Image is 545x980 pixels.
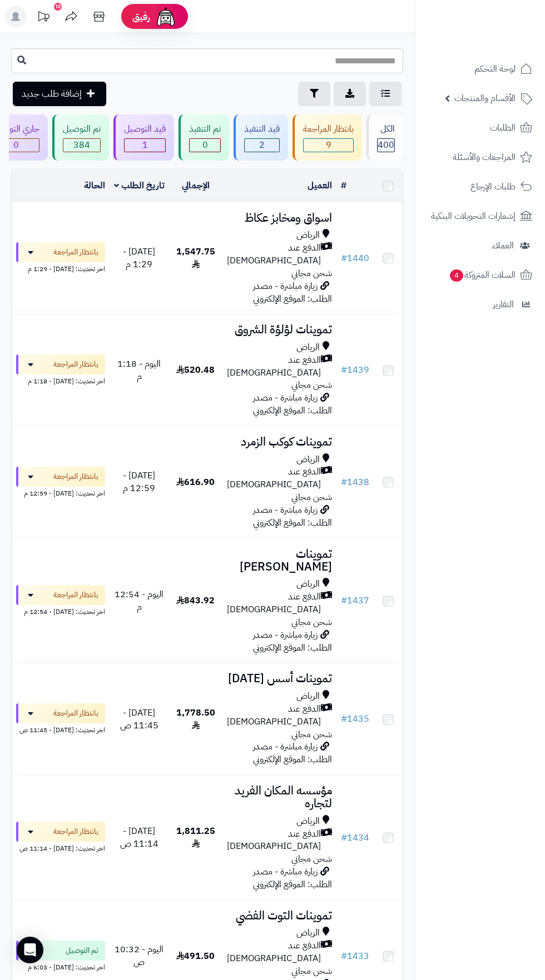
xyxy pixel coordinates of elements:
span: # [341,594,347,607]
a: قيد التوصيل 1 [111,114,176,161]
span: 520.48 [176,363,215,377]
span: اليوم - 1:18 م [117,357,161,383]
span: زيارة مباشرة - مصدر الطلب: الموقع الإلكتروني [253,391,332,417]
span: بانتظار المراجعة [53,708,98,719]
span: 0 [190,139,220,152]
span: السلات المتروكة [449,267,516,283]
span: 9 [304,139,353,152]
div: 384 [63,139,100,152]
div: اخر تحديث: [DATE] - 11:45 ص [16,723,105,735]
span: # [341,949,347,963]
span: شحن مجاني [291,378,332,392]
span: الأقسام والمنتجات [454,91,516,106]
a: الحالة [84,179,105,192]
a: إضافة طلب جديد [13,82,106,106]
div: قيد التوصيل [124,123,166,136]
span: زيارة مباشرة - مصدر الطلب: الموقع الإلكتروني [253,865,332,891]
span: الدفع عند [DEMOGRAPHIC_DATA] [227,354,321,379]
h3: تموينات التوت الفضي [227,909,332,922]
div: Open Intercom Messenger [17,937,43,963]
span: العملاء [492,238,514,253]
span: 491.50 [176,949,215,963]
span: شحن مجاني [291,728,332,741]
span: الدفع عند [DEMOGRAPHIC_DATA] [227,828,321,853]
span: # [341,712,347,726]
a: #1439 [341,363,369,377]
a: #1438 [341,476,369,489]
span: بانتظار المراجعة [53,247,98,258]
a: طلبات الإرجاع [422,173,538,200]
span: زيارة مباشرة - مصدر الطلب: الموقع الإلكتروني [253,740,332,766]
span: # [341,252,347,265]
span: 4 [450,269,463,282]
span: زيارة مباشرة - مصدر الطلب: الموقع الإلكتروني [253,503,332,529]
h3: تموينات أسس [DATE] [227,672,332,685]
span: # [341,476,347,489]
span: اليوم - 10:32 ص [115,943,163,969]
span: شحن مجاني [291,491,332,504]
div: اخر تحديث: [DATE] - 12:59 م [16,487,105,498]
div: اخر تحديث: [DATE] - 11:14 ص [16,842,105,853]
a: # [341,179,346,192]
span: إشعارات التحويلات البنكية [431,208,516,224]
img: logo-2.png [469,29,534,53]
a: #1437 [341,594,369,607]
h3: تموينات لؤلؤة الشروق [227,323,332,336]
span: الطلبات [490,120,516,136]
span: بانتظار المراجعة [53,589,98,601]
span: 616.90 [176,476,215,489]
a: تاريخ الطلب [114,179,165,192]
div: اخر تحديث: [DATE] - 1:18 م [16,374,105,386]
span: اليوم - 12:54 م [115,588,163,614]
span: زيارة مباشرة - مصدر الطلب: الموقع الإلكتروني [253,279,332,306]
span: 1,778.50 [176,706,215,732]
a: إشعارات التحويلات البنكية [422,203,538,229]
span: الرياض [296,927,320,939]
span: الدفع عند [DEMOGRAPHIC_DATA] [227,703,321,728]
a: المراجعات والأسئلة [422,144,538,171]
span: 1,547.75 [176,245,215,271]
a: قيد التنفيذ 2 [231,114,290,161]
h3: مؤسسه المكان الفريد لتجاره [227,784,332,810]
a: تم التنفيذ 0 [176,114,231,161]
div: بانتظار المراجعة [303,123,354,136]
a: العملاء [422,232,538,259]
span: 1 [125,139,165,152]
div: اخر تحديث: [DATE] - 6:03 م [16,961,105,972]
span: الرياض [296,815,320,828]
span: [DATE] - 11:14 ص [120,824,158,851]
div: تم التنفيذ [189,123,221,136]
a: تم التوصيل 384 [50,114,111,161]
span: 2 [245,139,279,152]
div: 10 [54,3,62,11]
h3: اسواق ومخابز عكاظ [227,212,332,224]
a: التقارير [422,291,538,318]
span: رفيق [132,10,150,23]
div: قيد التنفيذ [244,123,280,136]
span: الرياض [296,690,320,703]
a: #1434 [341,831,369,844]
div: تم التوصيل [63,123,101,136]
span: شحن مجاني [291,852,332,866]
a: لوحة التحكم [422,56,538,82]
span: شحن مجاني [291,616,332,629]
span: بانتظار المراجعة [53,359,98,370]
h3: تموينات كوكب الزمرد [227,436,332,448]
div: الكل [377,123,395,136]
span: الدفع عند [DEMOGRAPHIC_DATA] [227,939,321,965]
a: #1440 [341,252,369,265]
span: المراجعات والأسئلة [453,149,516,165]
span: الرياض [296,341,320,354]
span: 400 [378,139,394,152]
div: اخر تحديث: [DATE] - 12:54 م [16,605,105,617]
a: #1433 [341,949,369,963]
span: الدفع عند [DEMOGRAPHIC_DATA] [227,242,321,267]
span: الرياض [296,229,320,242]
span: طلبات الإرجاع [470,179,516,194]
h3: تموينات [PERSON_NAME] [227,548,332,573]
span: 843.92 [176,594,215,607]
a: السلات المتروكة4 [422,262,538,288]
